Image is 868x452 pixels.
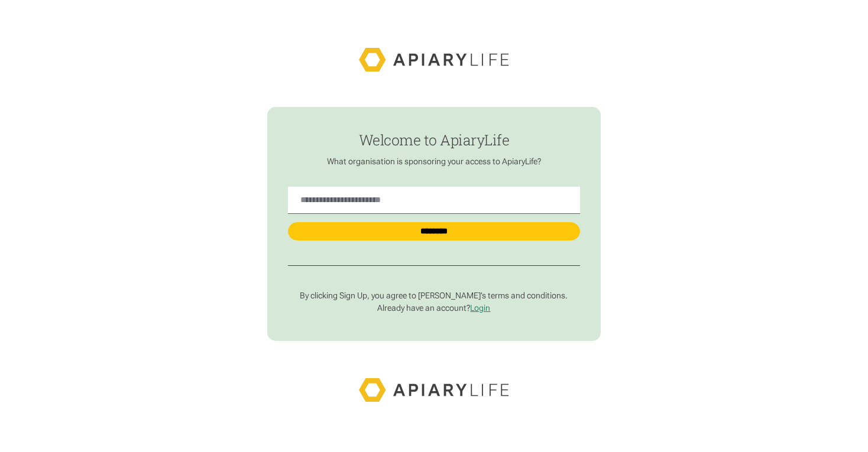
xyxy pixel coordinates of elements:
p: What organisation is sponsoring your access to ApiaryLife? [288,157,580,167]
form: find-employer [267,107,601,341]
h1: Welcome to ApiaryLife [288,132,580,148]
p: Already have an account? [288,303,580,314]
p: By clicking Sign Up, you agree to [PERSON_NAME]’s terms and conditions. [288,291,580,301]
a: Login [470,303,490,313]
